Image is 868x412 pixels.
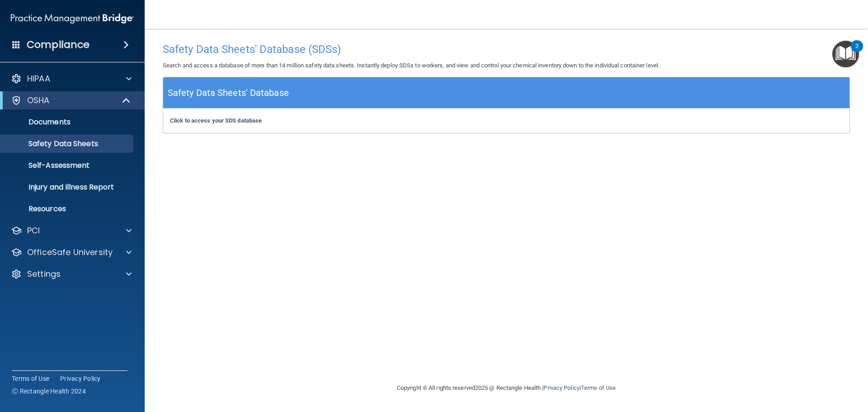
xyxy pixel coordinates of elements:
[6,204,129,213] p: Resources
[11,247,132,258] a: OfficeSafe University
[168,85,289,101] h5: Safety Data Sheets' Database
[712,348,857,384] iframe: Drift Widget Chat Controller
[832,41,859,67] button: Open Resource Center, 2 new notifications
[27,73,50,84] p: HIPAA
[27,269,61,279] p: Settings
[12,374,49,383] a: Terms of Use
[27,247,113,258] p: OfficeSafe University
[855,46,859,58] div: 2
[163,60,850,71] p: Search and access a database of more than 14 million safety data sheets. Instantly deploy SDSs to...
[6,183,129,192] p: Injury and Illness Report
[27,225,40,236] p: PCI
[12,387,86,396] span: Ⓒ Rectangle Health 2024
[11,269,132,279] a: Settings
[170,117,262,124] a: Click to access your SDS database
[6,139,129,148] p: Safety Data Sheets
[11,9,134,28] img: PMB logo
[27,95,50,106] p: OSHA
[6,118,129,127] p: Documents
[27,38,90,51] h4: Compliance
[163,43,850,55] h4: Safety Data Sheets' Database (SDSs)
[581,384,616,391] a: Terms of Use
[11,225,132,236] a: PCI
[341,374,671,403] div: Copyright © All rights reserved 2025 @ Rectangle Health | |
[11,73,132,84] a: HIPAA
[11,95,131,106] a: OSHA
[6,161,129,170] p: Self-Assessment
[60,374,101,383] a: Privacy Policy
[543,384,579,391] a: Privacy Policy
